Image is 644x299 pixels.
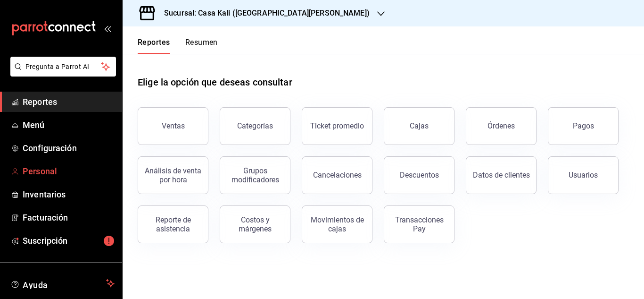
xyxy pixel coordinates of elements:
[384,156,454,194] button: Descuentos
[384,205,454,243] button: Transacciones Pay
[138,107,208,145] button: Ventas
[548,107,619,145] button: Pagos
[226,215,284,233] div: Costos y márgenes
[144,166,202,184] div: Análisis de venta por hora
[220,107,290,145] button: Categorías
[302,205,372,243] button: Movimientos de cajas
[466,107,537,145] button: Órdenes
[308,215,366,233] div: Movimientos de cajas
[548,156,619,194] button: Usuarios
[313,171,362,179] div: Cancelaciones
[23,95,115,108] span: Reportes
[400,171,439,179] div: Descuentos
[23,211,115,224] span: Facturación
[384,107,454,145] a: Cajas
[185,38,218,54] button: Resumen
[310,121,364,130] div: Ticket promedio
[23,165,115,178] span: Personal
[237,121,273,130] div: Categorías
[220,156,290,194] button: Grupos modificadores
[25,62,101,72] span: Pregunta a Parrot AI
[144,215,202,233] div: Reporte de asistencia
[23,278,102,289] span: Ayuda
[473,171,530,179] div: Datos de clientes
[487,121,515,130] div: Órdenes
[569,171,598,179] div: Usuarios
[138,156,208,194] button: Análisis de venta por hora
[104,25,111,32] button: open_drawer_menu
[162,121,185,130] div: Ventas
[138,75,292,89] h1: Elige la opción que deseas consultar
[410,120,429,132] div: Cajas
[157,8,370,19] h3: Sucursal: Casa Kali ([GEOGRAPHIC_DATA][PERSON_NAME])
[302,156,372,194] button: Cancelaciones
[138,38,218,54] div: navigation tabs
[390,215,448,233] div: Transacciones Pay
[466,156,537,194] button: Datos de clientes
[10,57,116,77] button: Pregunta a Parrot AI
[23,119,115,131] span: Menú
[138,38,170,54] button: Reportes
[23,188,115,201] span: Inventarios
[7,68,116,78] a: Pregunta a Parrot AI
[573,121,594,130] div: Pagos
[23,234,115,247] span: Suscripción
[220,205,290,243] button: Costos y márgenes
[138,205,208,243] button: Reporte de asistencia
[302,107,372,145] button: Ticket promedio
[23,142,115,154] span: Configuración
[226,166,284,184] div: Grupos modificadores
